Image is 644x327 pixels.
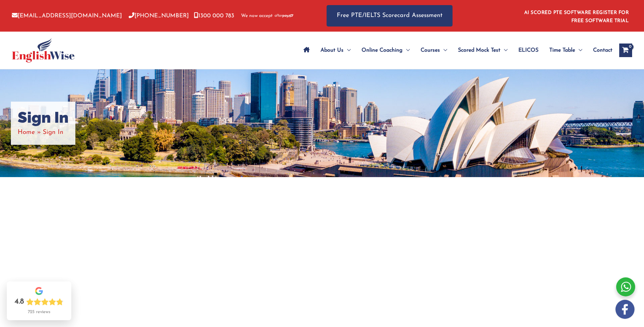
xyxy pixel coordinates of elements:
a: About UsMenu Toggle [315,38,356,62]
span: Menu Toggle [500,38,508,62]
div: 4.8 [15,297,24,307]
a: Contact [588,38,612,62]
a: View Shopping Cart, empty [619,44,632,57]
span: Menu Toggle [575,38,582,62]
a: AI SCORED PTE SOFTWARE REGISTER FOR FREE SOFTWARE TRIAL [524,10,629,23]
a: Home [18,129,35,136]
a: [EMAIL_ADDRESS][DOMAIN_NAME] [12,13,122,19]
div: Rating: 4.8 out of 5 [15,297,63,307]
a: Online CoachingMenu Toggle [356,38,415,62]
span: Sign In [43,129,63,136]
span: Courses [421,38,440,62]
aside: Header Widget 1 [520,5,632,27]
img: cropped-ew-logo [12,38,75,63]
span: About Us [320,38,344,62]
span: We now accept [241,13,273,19]
span: Scored Mock Test [458,38,500,62]
nav: Site Navigation: Main Menu [298,38,612,62]
h1: Sign In [18,108,69,127]
a: 1300 000 783 [194,13,234,19]
span: ELICOS [518,38,538,62]
img: white-facebook.png [615,300,634,319]
a: Scored Mock TestMenu Toggle [453,38,513,62]
img: Afterpay-Logo [275,14,293,18]
span: Menu Toggle [440,38,447,62]
iframe: YouTube video player [227,211,417,318]
span: Online Coaching [362,38,403,62]
a: CoursesMenu Toggle [415,38,453,62]
a: ELICOS [513,38,544,62]
nav: Breadcrumbs [18,127,69,138]
div: 725 reviews [28,309,50,315]
span: Contact [593,38,612,62]
span: Time Table [549,38,575,62]
a: [PHONE_NUMBER] [129,13,189,19]
span: Menu Toggle [344,38,351,62]
a: Time TableMenu Toggle [544,38,588,62]
span: Menu Toggle [403,38,410,62]
a: Free PTE/IELTS Scorecard Assessment [327,5,453,27]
